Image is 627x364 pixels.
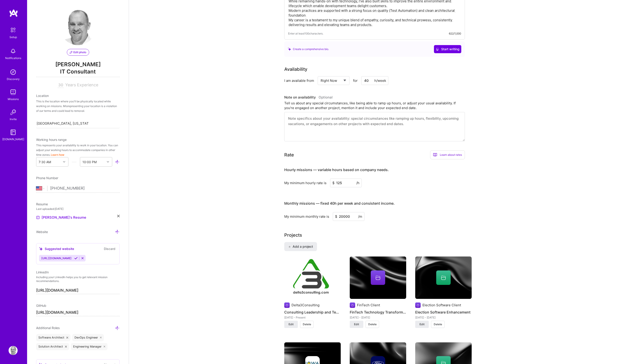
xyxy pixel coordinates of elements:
[8,97,19,101] div: Missions
[284,101,465,110] div: Tell us about any special circumstances, like being able to ramp up hours, or adjust your usual a...
[288,244,313,249] span: Add a project
[350,309,406,315] h4: FinTech Technology Transformation
[436,47,459,51] span: Start writing
[415,315,472,320] div: [DATE] - [DATE]
[81,256,84,260] i: Reject
[284,302,290,308] img: Company logo
[60,9,96,45] img: User Avatar
[333,212,364,221] input: XXX
[9,9,18,17] img: logo
[415,256,472,299] img: cover
[36,326,60,330] span: Additional Roles
[284,151,294,158] div: Rate
[284,321,298,328] button: Edit
[288,47,329,51] div: Create a comprehensive bio.
[284,94,333,101] div: Note on availability
[303,322,311,326] span: Delete
[350,315,406,320] div: [DATE] - [DATE]
[36,61,120,68] span: [PERSON_NAME]
[289,322,294,326] span: Edit
[51,152,64,157] button: Learn how
[284,66,307,73] div: Availability
[332,181,335,185] span: $
[350,302,355,308] img: Company logo
[9,346,18,355] img: User Avatar
[36,202,48,206] span: Resume
[8,25,18,35] img: setup
[50,182,120,195] input: +1 (000) 000-0000
[449,31,461,36] div: 622/1,000
[330,179,362,187] input: XXX
[36,343,69,350] div: Solution Architect
[36,176,58,180] span: Phone Number
[107,161,109,163] i: icon Chevron
[70,51,72,54] i: icon PencilPurple
[291,303,319,307] div: Delta3Consulting
[284,256,341,299] img: Consulting Leadership and Technical Delivery
[434,322,442,326] span: Delete
[36,216,40,219] img: Resume
[288,31,323,36] span: Enter at least 100 characters.
[104,346,105,348] i: icon Close
[65,346,67,348] i: icon Close
[82,160,97,164] div: 10:00 PM
[9,47,18,56] img: bell
[284,201,395,206] h4: Monthly missions — fixed 40h per week and consistent income.
[433,153,437,157] i: icon BookOpen
[5,56,21,60] div: Notifications
[9,128,18,137] img: guide book
[284,315,341,320] div: [DATE] - Present
[361,76,388,85] input: XX
[67,49,89,56] button: Edit photo
[284,168,389,172] h4: Hourly missions — variable hours based on company needs.
[284,232,302,238] div: Projects
[36,206,120,211] div: Last uploaded: [DATE]
[350,321,363,328] button: Edit
[36,215,86,220] a: [PERSON_NAME]'s Resume
[2,137,24,142] div: [DOMAIN_NAME]
[9,68,18,77] img: discovery
[358,214,362,219] span: /m
[422,303,461,307] div: Election Software Client
[36,138,67,142] span: Working hours range
[366,321,379,328] button: Delete
[117,215,120,217] i: icon Close
[284,214,329,219] div: My minimum monthly rate is
[58,82,63,88] input: XX
[72,334,104,341] div: DevOps Engineer
[36,334,70,341] div: Software Architect
[353,78,358,83] span: for
[36,275,120,283] p: Including your LinkedIn helps you to get relevant mission recommendations.
[319,95,333,99] span: Optional
[39,160,51,164] div: 7:30 AM
[36,99,120,113] div: This is the location where you'll be physically located while working on missions. Misrepresentin...
[288,246,291,248] i: icon PlusBlack
[335,214,337,219] span: $
[434,45,461,53] button: Start writing
[36,230,48,234] span: Website
[415,309,472,315] h4: Election Software Enhancement
[103,246,117,251] button: Discard
[415,321,429,328] button: Edit
[36,143,120,157] div: This represents your availability to work in your location. You can adjust your working hours to ...
[288,47,291,50] i: icon SuggestedTeams
[430,150,465,159] div: Learn about rates
[9,35,17,39] div: Setup
[354,322,359,326] span: Edit
[36,68,120,77] span: IT Consultant
[36,304,46,307] span: GitHub
[39,246,74,251] div: Suggested website
[436,48,439,51] i: icon CrystalBallWhite
[66,337,68,339] i: icon Close
[63,161,65,163] i: icon Chevron
[39,247,43,251] i: icon SuggestedTeams
[374,78,386,83] div: h/week
[350,256,406,299] img: cover
[10,117,17,121] div: Invite
[7,346,19,355] a: User Avatar
[9,88,18,97] img: teamwork
[284,181,326,185] div: My minimum hourly rate is
[9,108,18,117] img: Invite
[71,343,108,350] div: Engineering Manager
[284,78,314,83] div: I am available from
